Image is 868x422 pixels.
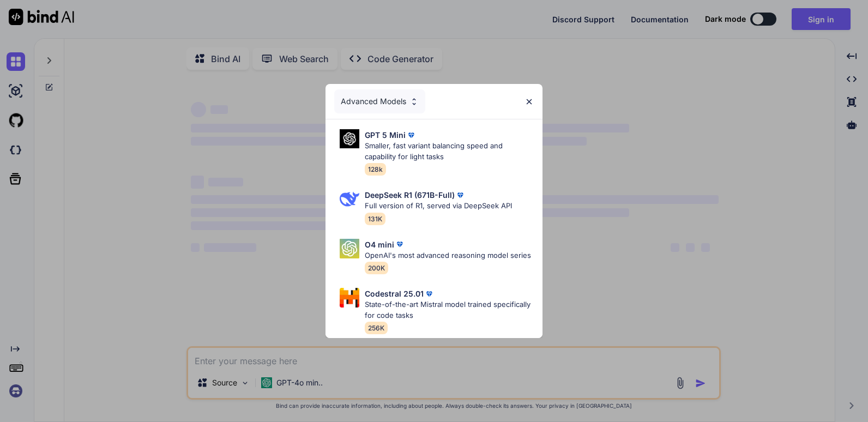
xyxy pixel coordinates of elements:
[340,129,359,148] img: Pick Models
[365,239,394,250] p: O4 mini
[365,201,512,212] p: Full version of R1, served via DeepSeek API
[340,288,359,308] img: Pick Models
[365,129,406,141] p: GPT 5 Mini
[340,189,359,209] img: Pick Models
[365,163,386,176] span: 128k
[365,250,531,261] p: OpenAI's most advanced reasoning model series
[365,322,388,334] span: 256K
[406,130,417,141] img: premium
[334,89,425,113] div: Advanced Models
[340,239,359,258] img: Pick Models
[424,288,435,299] img: premium
[365,288,424,299] p: Codestral 25.01
[365,213,385,225] span: 131K
[365,262,388,274] span: 200K
[394,239,405,250] img: premium
[525,97,534,106] img: close
[365,141,534,162] p: Smaller, fast variant balancing speed and capability for light tasks
[365,189,455,201] p: DeepSeek R1 (671B-Full)
[455,190,466,201] img: premium
[409,97,419,106] img: Pick Models
[365,299,534,321] p: State-of-the-art Mistral model trained specifically for code tasks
